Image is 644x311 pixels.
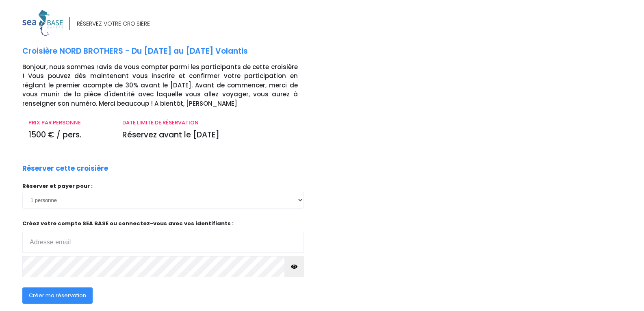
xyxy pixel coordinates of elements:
p: Réserver cette croisière [22,163,108,174]
p: DATE LIMITE DE RÉSERVATION [122,119,298,127]
p: PRIX PAR PERSONNE [28,119,110,127]
button: Créer ma réservation [22,287,93,304]
p: Réservez avant le [DATE] [122,129,298,141]
p: Croisière NORD BROTHERS - Du [DATE] au [DATE] Volantis [22,46,316,57]
p: 1500 € / pers. [28,129,110,141]
div: RÉSERVEZ VOTRE CROISIÈRE [77,20,150,28]
p: Réserver et payer pour : [22,182,304,190]
p: Créez votre compte SEA BASE ou connectez-vous avec vos identifiants : [22,220,304,253]
input: Adresse email [22,232,304,253]
img: logo_color1.png [22,10,63,36]
span: Créer ma réservation [29,291,86,299]
p: Bonjour, nous sommes ravis de vous compter parmi les participants de cette croisière ! Vous pouve... [22,63,316,109]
